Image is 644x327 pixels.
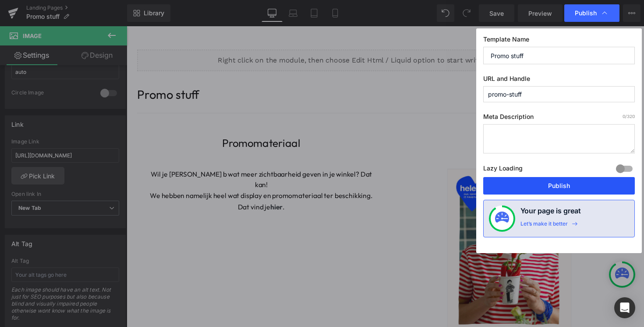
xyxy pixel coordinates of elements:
label: Template Name [483,35,635,47]
label: URL and Handle [483,75,635,86]
span: 0 [623,114,625,119]
div: Open Intercom Messenger [614,297,635,318]
span: Publish [575,9,597,17]
p: Dat vind je . [22,180,254,191]
p: Wil je [PERSON_NAME] b wat meer zichtbaarheid geven in je winkel? Dat kan! [22,146,254,168]
p: We hebben namelijk heel wat display en promomateriaal ter beschikking. [22,168,254,180]
label: Lazy Loading [483,163,523,177]
h1: Catalogus [265,111,519,129]
a: hier [147,181,160,189]
img: onboarding-status.svg [495,212,509,226]
h1: Promomateriaal [11,111,265,129]
label: Meta Description [483,113,635,124]
h4: Your page is great [520,205,581,220]
span: /320 [623,114,635,119]
button: Publish [483,177,635,195]
h1: Promo stuff [11,60,519,80]
div: Let’s make it better [520,220,568,232]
